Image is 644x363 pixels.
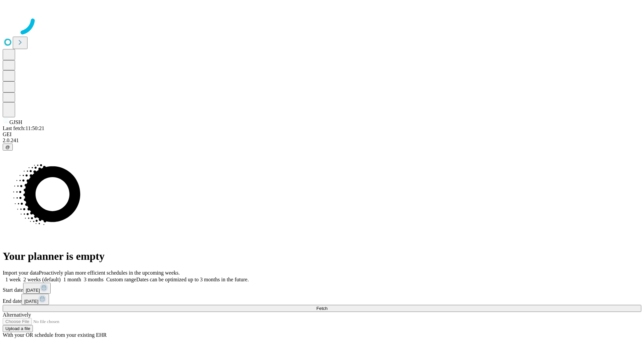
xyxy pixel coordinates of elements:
[84,277,104,282] span: 3 months
[3,283,641,294] div: Start date
[3,144,13,151] button: @
[39,270,180,276] span: Proactively plan more efficient schedules in the upcoming weeks.
[3,312,31,318] span: Alternatively
[106,277,136,282] span: Custom range
[24,299,38,304] span: [DATE]
[3,270,39,276] span: Import your data
[3,250,641,263] h1: Your planner is empty
[3,125,44,131] span: Last fetch: 11:50:21
[136,277,249,282] span: Dates can be optimized up to 3 months in the future.
[3,131,641,137] div: GEI
[3,332,107,338] span: With your OR schedule from your existing EHR
[63,277,81,282] span: 1 month
[5,145,10,150] span: @
[5,277,21,282] span: 1 week
[21,294,49,305] button: [DATE]
[316,306,327,311] span: Fetch
[23,277,61,282] span: 2 weeks (default)
[26,288,40,293] span: [DATE]
[3,294,641,305] div: End date
[9,119,22,125] span: GJSH
[23,283,51,294] button: [DATE]
[3,305,641,312] button: Fetch
[3,325,33,332] button: Upload a file
[3,137,641,144] div: 2.0.241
